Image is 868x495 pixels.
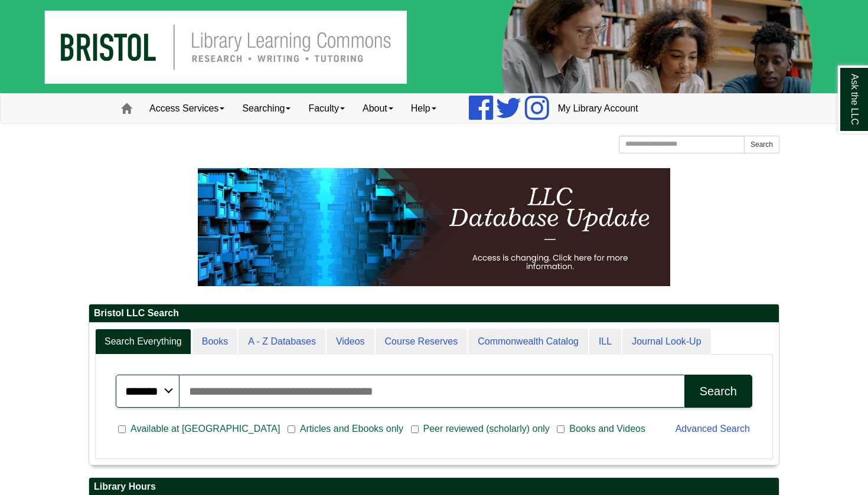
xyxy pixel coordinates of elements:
[411,424,419,435] input: Peer reviewed (scholarly) only
[233,94,299,123] a: Searching
[589,329,621,355] a: ILL
[468,329,588,355] a: Commonwealth Catalog
[700,385,737,398] div: Search
[295,422,408,436] span: Articles and Ebooks only
[564,422,650,436] span: Books and Videos
[354,94,402,123] a: About
[288,424,295,435] input: Articles and Ebooks only
[549,94,647,123] a: My Library Account
[402,94,445,123] a: Help
[89,304,779,323] h2: Bristol LLC Search
[299,94,354,123] a: Faculty
[376,329,468,355] a: Course Reserves
[557,424,564,435] input: Books and Videos
[118,424,126,435] input: Available at [GEOGRAPHIC_DATA]
[239,329,325,355] a: A - Z Databases
[198,168,670,286] img: HTML tutorial
[327,329,374,355] a: Videos
[141,94,233,123] a: Access Services
[126,422,285,436] span: Available at [GEOGRAPHIC_DATA]
[684,375,752,408] button: Search
[676,424,750,434] a: Advanced Search
[95,329,191,355] a: Search Everything
[192,329,237,355] a: Books
[419,422,554,436] span: Peer reviewed (scholarly) only
[622,329,710,355] a: Journal Look-Up
[744,136,779,153] button: Search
